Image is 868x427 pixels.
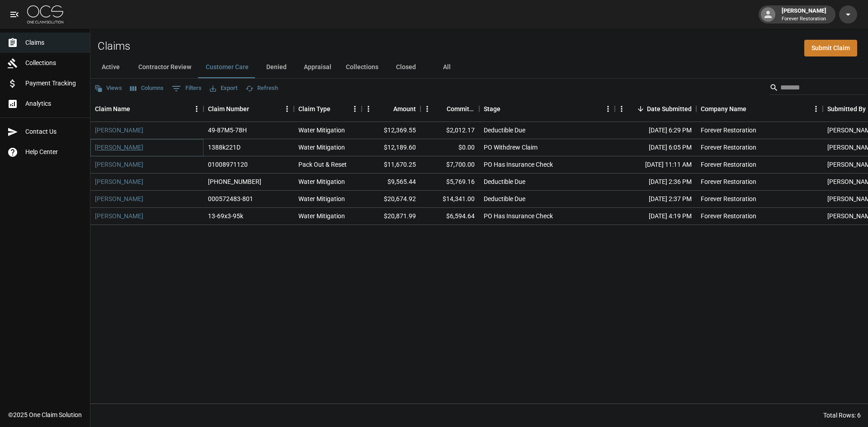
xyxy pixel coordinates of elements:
[298,96,330,122] div: Claim Type
[386,56,426,78] button: Closed
[297,56,339,78] button: Appraisal
[330,103,343,115] button: Sort
[298,194,345,203] div: Water Mitigation
[484,96,500,122] div: Stage
[362,122,420,139] div: $12,369.55
[484,211,553,221] div: PO Has Insurance Check
[294,96,362,122] div: Claim Type
[298,160,347,169] div: Pack Out & Reset
[95,143,143,152] a: [PERSON_NAME]
[130,103,143,115] button: Sort
[128,81,166,95] button: Select columns
[420,174,479,191] div: $5,769.16
[208,126,247,135] div: 49-87M5-78H
[823,411,861,420] div: Total Rows: 6
[778,6,830,23] div: [PERSON_NAME]
[809,102,823,116] button: Menu
[426,56,467,78] button: All
[208,177,261,186] div: 01-008-885706
[634,103,647,115] button: Sort
[5,5,24,23] button: open drawer
[25,99,83,108] span: Analytics
[479,96,615,122] div: Stage
[701,211,756,221] div: Forever Restoration
[381,103,393,115] button: Sort
[170,81,204,96] button: Show filters
[601,102,615,116] button: Menu
[98,40,130,53] h2: Claims
[362,139,420,156] div: $12,189.60
[95,126,143,135] a: [PERSON_NAME]
[484,194,525,203] div: Deductible Due
[615,208,696,225] div: [DATE] 4:19 PM
[484,143,538,152] div: PO Withdrew Claim
[298,177,345,186] div: Water Mitigation
[92,81,124,95] button: Views
[615,139,696,156] div: [DATE] 6:05 PM
[615,174,696,191] div: [DATE] 2:36 PM
[804,40,857,56] a: Submit Claim
[393,96,416,122] div: Amount
[701,177,756,186] div: Forever Restoration
[256,56,297,78] button: Denied
[434,103,447,115] button: Sort
[208,96,249,122] div: Claim Number
[769,80,866,97] div: Search
[701,143,756,152] div: Forever Restoration
[420,122,479,139] div: $2,012.17
[362,191,420,208] div: $20,674.92
[746,103,759,115] button: Sort
[362,156,420,174] div: $11,670.25
[362,174,420,191] div: $9,565.44
[95,211,143,221] a: [PERSON_NAME]
[208,194,253,203] div: 000572483-801
[484,177,525,186] div: Deductible Due
[420,208,479,225] div: $6,594.64
[827,96,866,122] div: Submitted By
[701,194,756,203] div: Forever Restoration
[208,143,241,152] div: 1388k221D
[420,96,479,122] div: Committed Amount
[298,143,345,152] div: Water Mitigation
[420,102,434,116] button: Menu
[8,410,82,419] div: © 2025 One Claim Solution
[95,177,143,186] a: [PERSON_NAME]
[362,96,420,122] div: Amount
[95,160,143,169] a: [PERSON_NAME]
[701,96,746,122] div: Company Name
[243,81,280,95] button: Refresh
[420,139,479,156] div: $0.00
[90,56,131,78] button: Active
[90,96,203,122] div: Claim Name
[701,160,756,169] div: Forever Restoration
[208,211,243,221] div: 13-69x3-95k
[348,102,362,116] button: Menu
[95,194,143,203] a: [PERSON_NAME]
[25,58,83,68] span: Collections
[25,79,83,88] span: Payment Tracking
[198,56,256,78] button: Customer Care
[420,156,479,174] div: $7,700.00
[615,156,696,174] div: [DATE] 11:11 AM
[25,127,83,136] span: Contact Us
[615,122,696,139] div: [DATE] 6:29 PM
[27,5,63,23] img: ocs-logo-white-transparent.png
[782,15,826,23] p: Forever Restoration
[95,96,130,122] div: Claim Name
[298,211,345,221] div: Water Mitigation
[362,102,375,116] button: Menu
[701,126,756,135] div: Forever Restoration
[615,191,696,208] div: [DATE] 2:37 PM
[484,126,525,135] div: Deductible Due
[131,56,198,78] button: Contractor Review
[696,96,823,122] div: Company Name
[362,208,420,225] div: $20,871.99
[280,102,294,116] button: Menu
[500,103,513,115] button: Sort
[484,160,553,169] div: PO Has Insurance Check
[298,126,345,135] div: Water Mitigation
[90,56,868,78] div: dynamic tabs
[208,160,248,169] div: 01008971120
[208,81,240,95] button: Export
[339,56,386,78] button: Collections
